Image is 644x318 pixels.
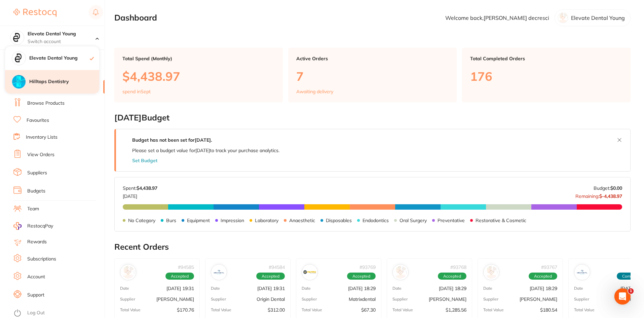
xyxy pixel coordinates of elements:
a: Subscriptions [27,256,56,262]
p: $180.54 [540,307,557,313]
p: Awaiting delivery [296,89,333,94]
p: Matrixdental [349,296,376,302]
p: Oral Surgery [400,218,427,223]
a: Active Orders7Awaiting delivery [288,48,457,102]
h4: Elevate Dental Young [29,55,90,62]
p: Supplier [120,297,135,302]
p: Date [211,286,220,291]
p: Anaesthetic [289,218,315,223]
p: $312.00 [268,307,285,313]
p: Restorative & Cosmetic [476,218,526,223]
p: Total Value [120,308,141,312]
strong: $4,438.97 [137,185,157,191]
span: RestocqPay [27,223,53,229]
a: Account [27,274,45,280]
h2: Dashboard [114,13,157,23]
p: Budget: [594,185,622,191]
a: RestocqPay [13,222,53,230]
a: Restocq Logo [13,5,56,21]
p: [PERSON_NAME] [429,296,466,302]
p: 176 [470,69,622,83]
p: Remaining: [575,191,622,199]
p: Supplier [483,297,498,302]
p: # 94584 [269,264,285,270]
a: Total Spend (Monthly)$4,438.97spend inSept [114,48,283,102]
span: Accepted [529,273,557,280]
p: Preventative [438,218,465,223]
img: RestocqPay [13,222,22,230]
strong: $0.00 [610,185,622,191]
p: Total Value [574,308,595,312]
p: Total Value [302,308,322,312]
h2: [DATE] Budget [114,113,631,122]
a: Log Out [27,310,45,316]
h2: Recent Orders [114,242,631,252]
p: Date [302,286,311,291]
p: Total Value [483,308,504,312]
span: Accepted [438,273,466,280]
img: Hilltops Dentistry [12,75,26,89]
img: Adam Dental [122,266,135,279]
p: Supplier [392,297,408,302]
img: Henry Schein Halas [394,266,407,279]
p: Total Spend (Monthly) [122,56,275,61]
p: Switch account [28,38,96,45]
img: Origin Dental [213,266,225,279]
p: No Category [128,218,155,223]
p: Supplier [302,297,317,302]
p: $1,285.56 [446,307,466,313]
p: Supplier [211,297,226,302]
p: Burs [166,218,176,223]
iframe: Intercom live chat [614,288,631,305]
img: Origin Dental [576,266,589,279]
p: Date [574,286,583,291]
p: Please set a budget value for [DATE] to track your purchase analytics. [132,148,279,153]
img: Elevate Dental Young [10,31,24,44]
a: Total Completed Orders176 [462,48,631,102]
p: [DATE] 18:29 [439,286,466,291]
p: Disposables [326,218,352,223]
button: Set Budget [132,158,157,163]
p: Equipment [187,218,210,223]
p: $67.30 [361,307,376,313]
p: Date [392,286,402,291]
h4: Hilltops Dentistry [29,78,99,85]
img: Adam Dental [485,266,498,279]
a: Suppliers [27,170,47,176]
p: Welcome back, [PERSON_NAME] decresci [445,15,549,21]
p: Total Value [211,308,231,312]
span: Accepted [256,273,285,280]
p: [DATE] 18:29 [530,286,557,291]
a: Favourites [27,117,49,124]
h4: Elevate Dental Young [28,31,96,37]
p: # 93769 [359,264,376,270]
a: Rewards [27,239,47,245]
p: Supplier [574,297,589,302]
span: Accepted [165,273,194,280]
p: [DATE] 19:31 [166,286,194,291]
p: Active Orders [296,56,449,61]
img: Restocq Logo [13,9,56,17]
p: # 93767 [541,264,557,270]
p: $170.76 [177,307,194,313]
p: [DATE] 19:31 [257,286,285,291]
p: Total Completed Orders [470,56,622,61]
img: Matrixdental [303,266,316,279]
p: Total Value [392,308,413,312]
span: Accepted [347,273,376,280]
img: Elevate Dental Young [12,51,26,65]
p: Spent: [123,185,157,191]
a: Browse Products [27,100,65,107]
p: 7 [296,69,449,83]
p: $4,438.97 [122,69,275,83]
a: Budgets [27,188,45,195]
p: [DATE] 18:29 [348,286,376,291]
p: spend in Sept [122,89,151,94]
p: Elevate Dental Young [571,15,625,21]
p: Laboratory [255,218,278,223]
a: Inventory Lists [26,134,58,141]
a: View Orders [27,151,54,158]
a: Support [27,292,44,298]
p: Impression [221,218,244,223]
p: Endodontics [363,218,389,223]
